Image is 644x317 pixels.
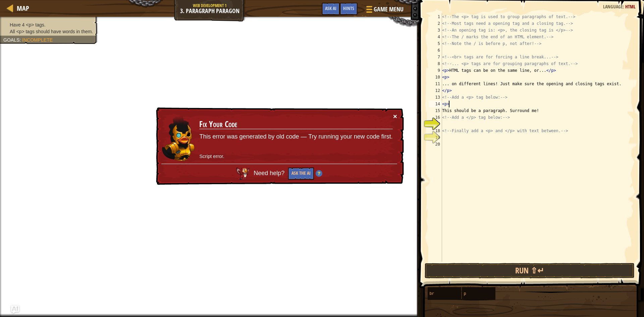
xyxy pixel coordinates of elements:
[199,153,392,160] p: Script error.
[429,141,442,148] div: 20
[3,21,93,28] li: Have 4 <p> tags.
[11,306,19,314] button: Ask AI
[19,37,22,43] span: :
[625,3,636,10] span: HTML
[254,170,286,176] span: Need help?
[623,3,625,10] span: :
[429,34,442,40] div: 4
[429,292,434,296] span: br
[3,37,19,43] span: Goals
[13,4,29,13] a: Map
[429,20,442,27] div: 2
[393,113,397,120] button: ×
[322,3,340,15] button: Ask AI
[429,74,442,81] div: 10
[3,28,93,35] li: All <p> tags should have words in them.
[429,114,442,121] div: 16
[429,27,442,34] div: 3
[425,263,635,278] button: Run ⇧↵
[343,5,354,11] span: Hints
[429,54,442,60] div: 7
[429,127,442,134] div: 18
[236,167,250,179] img: AI
[10,22,46,28] span: Have 4 <p> tags.
[429,107,442,114] div: 15
[162,115,195,161] img: duck_ritic.png
[199,120,392,129] h3: Fix Your Code
[199,133,392,141] p: This error was generated by old code — Try running your new code first.
[22,37,53,43] span: Incomplete
[464,292,466,296] span: p
[429,13,442,20] div: 1
[429,134,442,141] div: 19
[10,29,93,34] span: All <p> tags should have words in them.
[17,4,29,13] span: Map
[603,3,623,10] span: Language
[361,3,408,18] button: Game Menu
[429,60,442,67] div: 8
[374,5,404,14] span: Game Menu
[429,101,442,107] div: 14
[429,81,442,87] div: 11
[429,47,442,54] div: 6
[429,40,442,47] div: 5
[429,87,442,94] div: 12
[429,121,442,127] div: 17
[288,167,314,180] button: Ask the AI
[316,170,322,177] img: Hint
[429,67,442,74] div: 9
[429,94,442,101] div: 13
[325,5,336,11] span: Ask AI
